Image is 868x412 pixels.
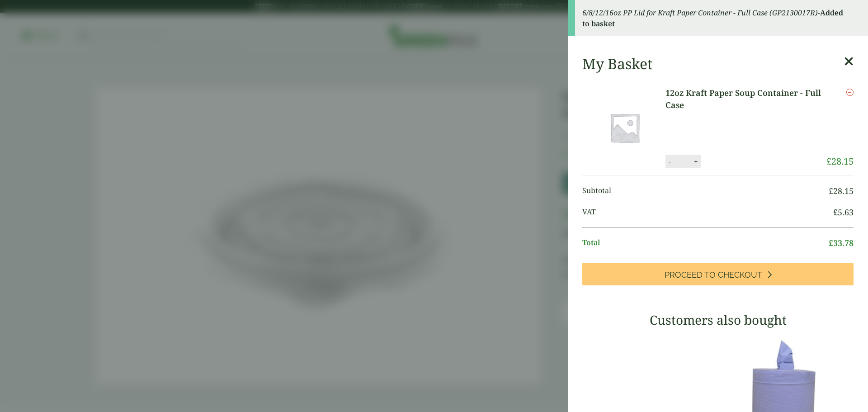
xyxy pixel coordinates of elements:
[582,237,829,249] span: Total
[829,237,833,248] span: £
[582,55,652,72] h2: My Basket
[826,155,854,167] bdi: 28.15
[665,87,826,111] a: 12oz Kraft Paper Soup Container - Full Case
[584,87,665,168] img: Placeholder
[582,263,854,285] a: Proceed to Checkout
[829,185,854,196] bdi: 28.15
[665,270,762,280] span: Proceed to Checkout
[582,206,833,218] span: VAT
[833,207,854,218] bdi: 5.63
[829,237,854,248] bdi: 33.78
[833,207,838,218] span: £
[846,87,854,98] a: Remove this item
[582,8,818,18] em: 6/8/12/16oz PP Lid for Kraft Paper Container - Full Case (GP2130017R)
[829,185,833,196] span: £
[826,155,831,167] span: £
[666,158,673,166] button: -
[582,313,854,328] h3: Customers also bought
[582,185,829,197] span: Subtotal
[691,158,700,166] button: +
